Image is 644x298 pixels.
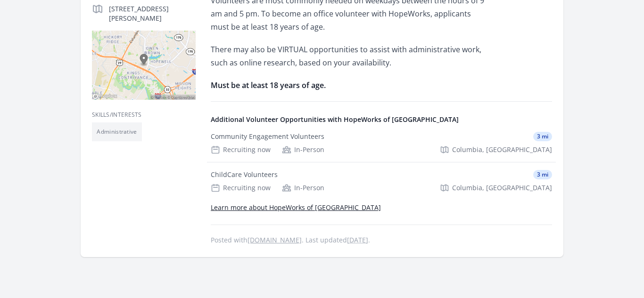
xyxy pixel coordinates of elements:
a: [DOMAIN_NAME] [248,235,302,244]
div: In-Person [282,183,324,193]
div: Recruiting now [211,183,271,193]
p: [STREET_ADDRESS][PERSON_NAME] [109,4,196,23]
span: 3 mi [533,170,552,179]
span: 3 mi [533,132,552,141]
strong: Must be at least 18 years of age. [211,80,326,90]
h4: Additional Volunteer Opportunities with HopeWorks of [GEOGRAPHIC_DATA] [211,115,552,124]
h3: Skills/Interests [92,111,196,119]
a: ChildCare Volunteers 3 mi Recruiting now In-Person Columbia, [GEOGRAPHIC_DATA] [207,162,556,200]
li: Administrative [92,122,142,141]
abbr: Tue, Sep 9, 2025 3:51 PM [347,235,368,244]
div: Recruiting now [211,145,271,154]
span: Columbia, [GEOGRAPHIC_DATA] [452,145,552,154]
div: ChildCare Volunteers [211,170,278,179]
p: There may also be VIRTUAL opportunities to assist with administrative work, such as online resear... [211,43,487,69]
img: Map [92,31,196,100]
div: Community Engagement Volunteers [211,132,324,141]
a: Community Engagement Volunteers 3 mi Recruiting now In-Person Columbia, [GEOGRAPHIC_DATA] [207,124,556,162]
a: Learn more about HopeWorks of [GEOGRAPHIC_DATA] [211,203,381,212]
p: Posted with . Last updated . [211,236,552,244]
div: In-Person [282,145,324,154]
span: Columbia, [GEOGRAPHIC_DATA] [452,183,552,193]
